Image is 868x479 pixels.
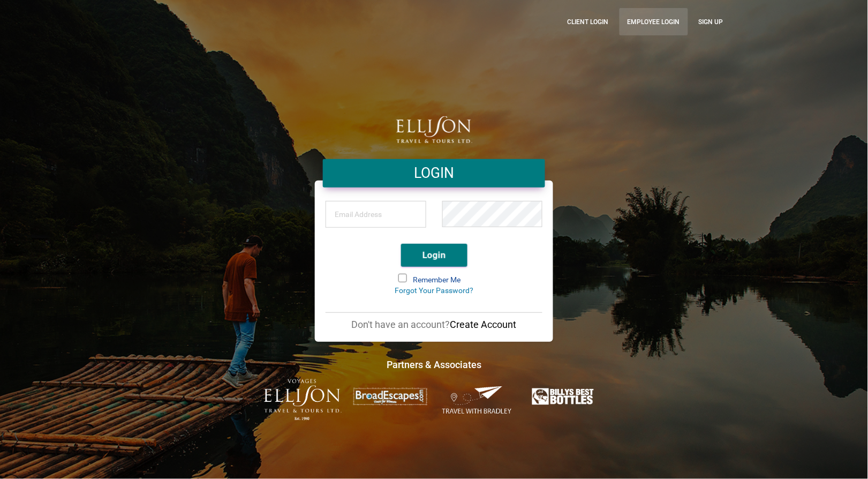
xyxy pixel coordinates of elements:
[395,286,473,295] a: Forgot Your Password?
[691,8,731,35] a: Sign up
[396,116,472,143] img: logo.png
[264,379,341,421] img: ET-Voyages-text-colour-Logo-with-est.png
[401,244,467,267] button: Login
[439,385,516,415] img: Travel-With-Bradley.png
[620,8,688,35] a: Employee Login
[560,8,617,35] a: CLient Login
[450,319,517,330] a: Create Account
[326,201,426,228] input: Email Address
[526,385,603,408] img: Billys-Best-Bottles.png
[137,358,731,371] h4: Partners & Associates
[331,163,537,183] h4: LOGIN
[326,318,542,331] p: Don't have an account?
[399,275,469,286] label: Remember Me
[352,387,429,406] img: broadescapes.png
